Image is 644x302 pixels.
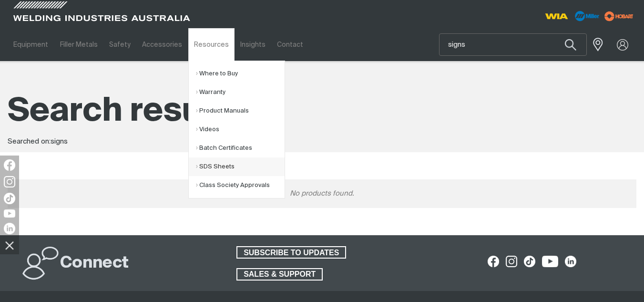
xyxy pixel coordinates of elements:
img: YouTube [4,209,15,218]
img: hide socials [1,237,18,253]
a: SALES & SUPPORT [236,268,323,281]
h1: Search results [8,91,636,133]
div: Searched on: [8,136,636,147]
img: LinkedIn [4,223,15,234]
button: Search products [554,33,587,56]
a: SDS Sheets [196,157,285,176]
a: Warranty [196,83,285,102]
a: Safety [103,28,136,61]
a: Accessories [136,28,188,61]
ul: Resources Submenu [188,61,285,198]
img: Instagram [4,176,15,187]
img: miller [602,9,636,23]
span: SALES & SUPPORT [237,268,322,281]
nav: Main [8,28,479,61]
input: Product name or item number... [440,34,586,55]
a: Contact [271,28,309,61]
a: Equipment [8,28,54,61]
a: Product Manuals [196,102,285,120]
div: No products found. [8,179,636,208]
a: Batch Certificates [196,139,285,157]
a: Videos [196,120,285,139]
a: Filler Metals [54,28,103,61]
h2: Connect [60,253,129,274]
a: Class Society Approvals [196,176,285,195]
a: Insights [235,28,271,61]
img: Facebook [4,159,15,171]
span: SUBSCRIBE TO UPDATES [237,246,345,259]
span: signs [51,138,68,145]
img: TikTok [4,193,15,204]
a: Resources [188,28,235,61]
a: Where to Buy [196,64,285,83]
a: SUBSCRIBE TO UPDATES [236,246,346,259]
